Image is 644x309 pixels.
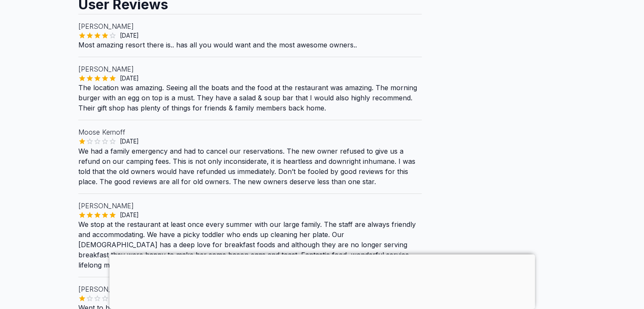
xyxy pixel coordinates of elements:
[78,284,422,294] p: [PERSON_NAME]
[78,219,422,270] p: We stop at the restaurant at least once every summer with our large family. The staff are always ...
[78,83,422,113] p: The location was amazing. Seeing all the boats and the food at the restaurant was amazing. The mo...
[78,64,422,74] p: [PERSON_NAME]
[116,211,142,219] span: [DATE]
[109,254,535,307] iframe: Advertisement
[78,146,422,187] p: We had a family emergency and had to cancel our reservations. The new owner refused to give us a ...
[116,31,142,40] span: [DATE]
[78,40,422,50] p: Most amazing resort there is.. has all you would want and the most awesome owners..
[116,74,142,83] span: [DATE]
[78,127,422,137] p: Moose Kernoff
[78,201,422,211] p: [PERSON_NAME]
[116,137,142,146] span: [DATE]
[78,21,422,31] p: [PERSON_NAME]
